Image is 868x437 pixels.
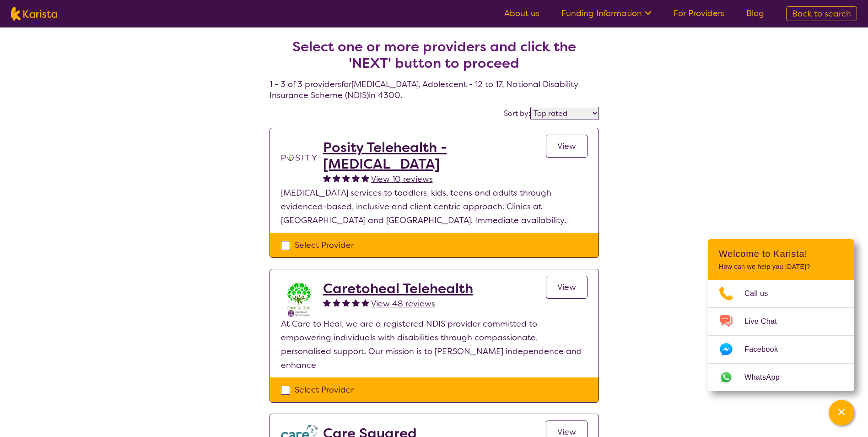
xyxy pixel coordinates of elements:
p: How can we help you [DATE]? [719,263,843,271]
img: fullstar [323,174,331,182]
a: View [546,276,588,299]
a: Web link opens in a new tab. [708,364,854,391]
a: Posity Telehealth - [MEDICAL_DATA] [323,139,546,172]
a: Back to search [786,6,857,21]
span: View [557,282,576,293]
img: fullstar [342,174,350,182]
h4: 1 - 3 of 3 providers for [MEDICAL_DATA] , Adolescent - 12 to 17 , National Disability Insurance S... [270,16,599,101]
img: fullstar [361,174,369,182]
img: fullstar [342,299,350,306]
a: For Providers [674,8,724,19]
a: View [546,135,588,158]
span: View 10 reviews [371,174,433,185]
a: Blog [746,8,764,19]
img: fullstar [333,174,340,182]
a: Caretoheal Telehealth [323,280,473,297]
img: x8xkzxtsmjra3bp2ouhm.png [281,280,318,317]
span: View 48 reviews [371,298,435,309]
img: fullstar [352,299,360,306]
img: t1bslo80pcylnzwjhndq.png [281,139,318,176]
img: fullstar [323,299,331,306]
h2: Select one or more providers and click the 'NEXT' button to proceed [280,38,588,71]
a: View 10 reviews [371,172,433,186]
img: fullstar [352,174,360,182]
span: Facebook [744,343,789,356]
span: Live Chat [744,315,788,328]
img: Karista logo [11,7,57,21]
span: View [557,141,576,152]
p: At Care to Heal, we are a registered NDIS provider committed to empowering individuals with disab... [281,317,588,372]
p: [MEDICAL_DATA] services to toddlers, kids, teens and adults through evidenced-based, inclusive an... [281,186,588,227]
span: Back to search [792,8,851,19]
span: Call us [744,287,779,300]
img: fullstar [361,299,369,306]
a: About us [504,8,539,19]
div: Channel Menu [708,239,854,391]
label: Sort by: [504,109,530,118]
button: Channel Menu [829,400,854,426]
img: fullstar [333,299,340,306]
ul: Choose channel [708,280,854,391]
span: WhatsApp [744,371,791,384]
a: Funding Information [561,8,652,19]
h2: Welcome to Karista! [719,248,843,259]
a: View 48 reviews [371,297,435,311]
